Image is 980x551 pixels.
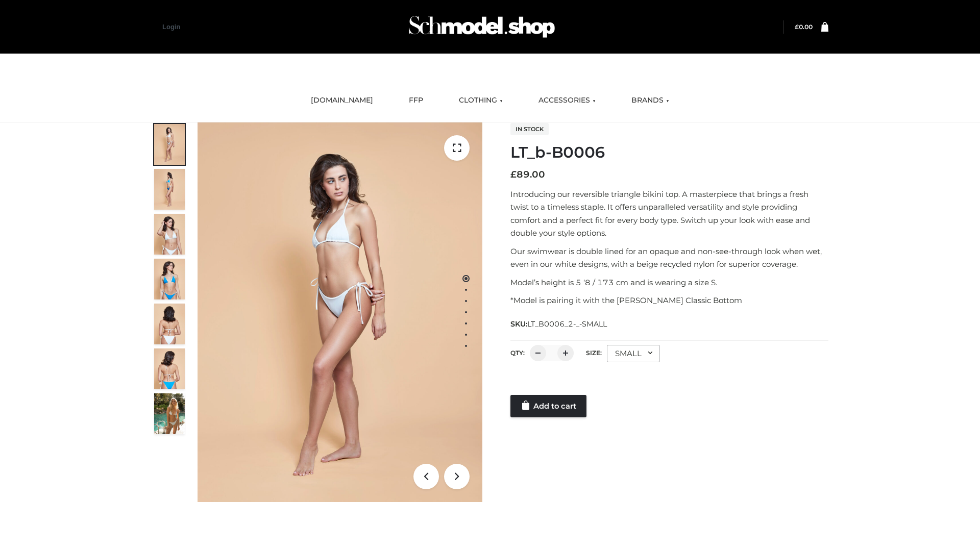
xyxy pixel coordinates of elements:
[510,169,545,180] bdi: 89.00
[510,169,517,180] span: £
[154,304,185,344] img: ArielClassicBikiniTop_CloudNine_AzureSky_OW114ECO_7-scaled.jpg
[451,89,510,112] a: CLOTHING
[586,349,602,357] label: Size:
[795,23,813,31] bdi: 0.00
[510,143,828,162] h1: LT_b-B0006
[154,169,185,210] img: ArielClassicBikiniTop_CloudNine_AzureSky_OW114ECO_2-scaled.jpg
[405,7,558,47] img: Schmodel Admin 964
[510,395,586,417] a: Add to cart
[795,23,799,31] span: £
[198,122,482,502] img: ArielClassicBikiniTop_CloudNine_AzureSky_OW114ECO_1
[510,188,828,240] p: Introducing our reversible triangle bikini top. A masterpiece that brings a fresh twist to a time...
[162,23,180,31] a: Login
[154,393,185,434] img: Arieltop_CloudNine_AzureSky2.jpg
[510,294,828,307] p: *Model is pairing it with the [PERSON_NAME] Classic Bottom
[607,345,660,362] div: SMALL
[154,214,185,255] img: ArielClassicBikiniTop_CloudNine_AzureSky_OW114ECO_3-scaled.jpg
[154,124,185,165] img: ArielClassicBikiniTop_CloudNine_AzureSky_OW114ECO_1-scaled.jpg
[510,349,525,357] label: QTY:
[527,319,607,329] span: LT_B0006_2-_-SMALL
[795,23,813,31] a: £0.00
[624,89,677,112] a: BRANDS
[510,123,549,135] span: In stock
[303,89,381,112] a: [DOMAIN_NAME]
[531,89,603,112] a: ACCESSORIES
[401,89,431,112] a: FFP
[154,348,185,389] img: ArielClassicBikiniTop_CloudNine_AzureSky_OW114ECO_8-scaled.jpg
[510,318,608,330] span: SKU:
[154,259,185,299] img: ArielClassicBikiniTop_CloudNine_AzureSky_OW114ECO_4-scaled.jpg
[510,245,828,271] p: Our swimwear is double lined for an opaque and non-see-through look when wet, even in our white d...
[510,276,828,289] p: Model’s height is 5 ‘8 / 173 cm and is wearing a size S.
